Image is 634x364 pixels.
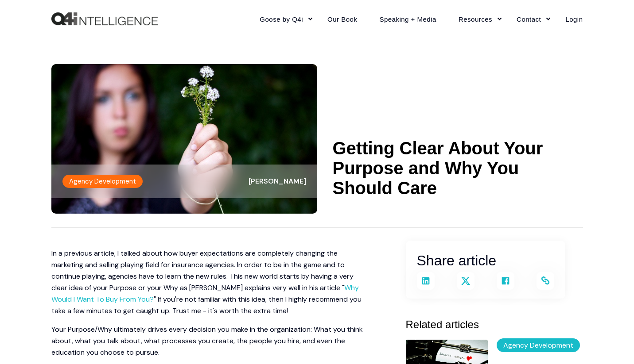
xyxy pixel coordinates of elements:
[51,248,370,317] p: In a previous article, I talked about how buyer expectations are completely changing the marketin...
[51,324,370,358] p: Your Purpose/Why ultimately drives every decision you make in the organization: What you think ab...
[333,138,583,198] h1: Getting Clear About Your Purpose and Why You Should Care
[51,12,158,26] img: Q4intelligence, LLC logo
[51,283,359,304] a: Why Would I Want To Buy From You?
[497,338,580,352] label: Agency Development
[62,175,143,188] label: Agency Development
[417,249,554,272] h3: Share article
[249,176,306,186] span: [PERSON_NAME]
[406,316,583,333] h3: Related articles
[51,12,158,26] a: Back to Home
